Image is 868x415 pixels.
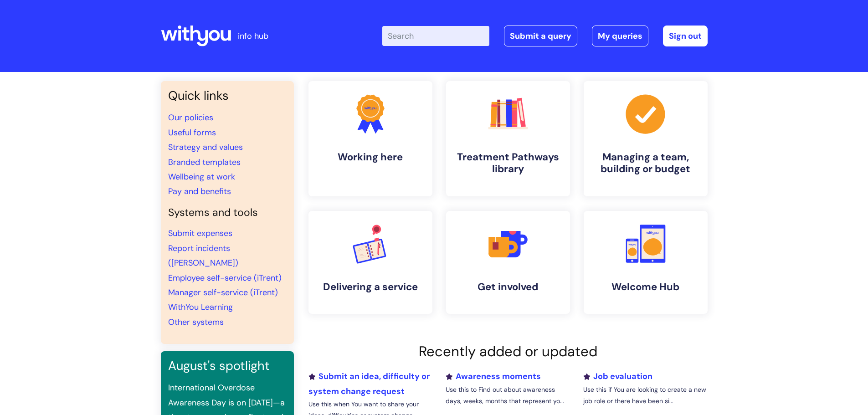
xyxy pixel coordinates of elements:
[382,26,708,46] div: | -
[168,287,278,298] a: Manager self-service (iTrent)
[446,384,570,407] p: Use this to Find out about awareness days, weeks, months that represent yo...
[168,142,243,153] a: Strategy and values
[584,211,708,314] a: Welcome Hub
[583,384,707,407] p: Use this if You are looking to create a new job role or there have been si...
[168,302,233,313] a: WithYou Learning
[168,186,231,197] a: Pay and benefits
[316,151,425,163] h4: Working here
[382,26,489,46] input: Search
[591,151,700,175] h4: Managing a team, building or budget
[446,371,541,382] a: Awareness moments
[168,171,235,182] a: Wellbeing at work
[446,81,570,196] a: Treatment Pathways library
[591,281,700,293] h4: Welcome Hub
[316,281,425,293] h4: Delivering a service
[168,112,213,123] a: Our policies
[168,317,224,328] a: Other systems
[453,281,563,293] h4: Get involved
[168,88,287,103] h3: Quick links
[663,26,708,46] a: Sign out
[584,81,708,196] a: Managing a team, building or budget
[308,371,430,396] a: Submit an idea, difficulty or system change request
[453,151,563,175] h4: Treatment Pathways library
[168,243,238,268] a: Report incidents ([PERSON_NAME])
[592,26,648,46] a: My queries
[308,343,708,360] h2: Recently added or updated
[238,29,268,43] p: info hub
[308,81,432,196] a: Working here
[168,206,287,219] h4: Systems and tools
[168,157,241,168] a: Branded templates
[583,371,652,382] a: Job evaluation
[504,26,577,46] a: Submit a query
[168,359,287,373] h3: August's spotlight
[446,211,570,314] a: Get involved
[168,127,216,138] a: Useful forms
[308,211,432,314] a: Delivering a service
[168,272,282,283] a: Employee self-service (iTrent)
[168,228,232,239] a: Submit expenses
